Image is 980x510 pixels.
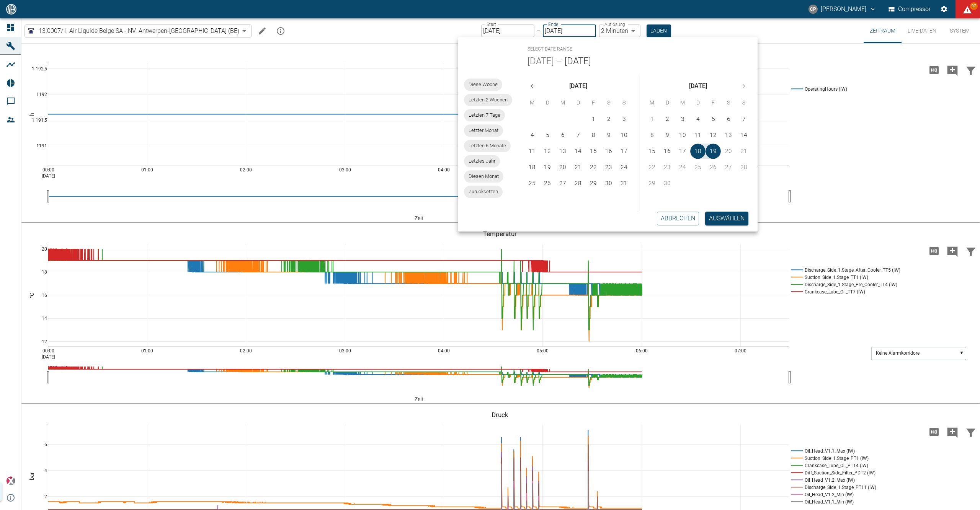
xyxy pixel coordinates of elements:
[690,111,706,127] button: 4
[962,241,980,261] button: Daten filtern
[925,428,943,435] span: Hohe Auflösung
[586,127,601,143] button: 8
[464,142,511,150] span: Letzten 6 Monate
[616,127,632,143] button: 10
[601,127,616,143] button: 9
[464,140,511,152] div: Letzten 6 Monate
[962,422,980,442] button: Daten filtern
[464,186,503,198] div: Zurücksetzen
[464,81,502,88] span: Diese Woche
[706,111,721,127] button: 5
[487,21,496,28] label: Start
[675,143,690,159] button: 17
[864,18,902,43] button: Zeitraum
[616,160,632,175] button: 24
[556,95,570,111] span: Mittwoch
[528,43,572,55] span: Select date range
[942,18,977,43] button: System
[571,95,585,111] span: Donnerstag
[937,2,951,16] button: Einstellungen
[722,95,735,111] span: Samstag
[524,127,540,143] button: 4
[481,24,534,37] input: DD.MM.YYYY
[925,66,943,73] span: Hohe Auflösung
[690,127,706,143] button: 11
[970,2,978,10] span: 97
[705,212,748,225] button: Auswählen
[660,95,674,111] span: Dienstag
[555,143,570,159] button: 13
[570,143,586,159] button: 14
[540,160,555,175] button: 19
[660,111,675,127] button: 2
[943,241,962,261] button: Kommentar hinzufügen
[660,143,675,159] button: 16
[528,55,554,68] button: [DATE]
[543,24,596,37] input: DD.MM.YYYY
[887,2,933,16] button: Compressor
[537,26,541,35] p: –
[721,111,736,127] button: 6
[737,95,751,111] span: Sonntag
[943,422,962,442] button: Kommentar hinzufügen
[657,212,699,225] button: Abbrechen
[6,476,15,486] img: Xplore Logo
[691,95,705,111] span: Donnerstag
[569,81,587,91] span: [DATE]
[464,157,500,165] span: Letztes Jahr
[689,81,707,91] span: [DATE]
[525,95,539,111] span: Montag
[524,176,540,191] button: 25
[616,176,632,191] button: 31
[601,143,616,159] button: 16
[565,55,591,68] button: [DATE]
[524,78,540,94] button: Previous month
[675,111,690,127] button: 3
[464,127,503,134] span: Letzter Monat
[570,160,586,175] button: 21
[601,111,616,127] button: 2
[644,143,660,159] button: 15
[902,18,942,43] button: Live-Daten
[599,24,640,37] div: 2 Minuten
[464,109,505,121] div: Letzten 7 Tage
[586,111,601,127] button: 1
[721,127,736,143] button: 13
[524,160,540,175] button: 18
[540,127,555,143] button: 5
[616,111,632,127] button: 3
[548,21,558,28] label: Ende
[464,155,500,167] div: Letztes Jahr
[962,60,980,80] button: Daten filtern
[616,143,632,159] button: 17
[676,95,689,111] span: Mittwoch
[675,127,690,143] button: 10
[586,95,600,111] span: Freitag
[255,23,270,39] button: Machine bearbeiten
[26,26,239,36] a: 13.0007/1_Air Liquide Belge SA - NV_Antwerpen-[GEOGRAPHIC_DATA] (BE)
[540,143,555,159] button: 12
[464,78,502,91] div: Diese Woche
[706,95,720,111] span: Freitag
[464,94,512,106] div: Letzten 2 Wochen
[524,143,540,159] button: 11
[706,127,721,143] button: 12
[464,96,512,104] span: Letzten 2 Wochen
[570,127,586,143] button: 7
[464,188,503,196] span: Zurücksetzen
[602,95,616,111] span: Samstag
[540,176,555,191] button: 26
[617,95,631,111] span: Sonntag
[555,160,570,175] button: 20
[644,127,660,143] button: 8
[5,4,17,14] img: logo
[554,55,565,68] h5: –
[660,127,675,143] button: 9
[464,173,503,180] span: Diesen Monat
[876,350,920,356] text: Keine Alarmkorridore
[555,176,570,191] button: 27
[604,21,625,28] label: Auflösung
[39,26,239,35] span: 13.0007/1_Air Liquide Belge SA - NV_Antwerpen-[GEOGRAPHIC_DATA] (BE)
